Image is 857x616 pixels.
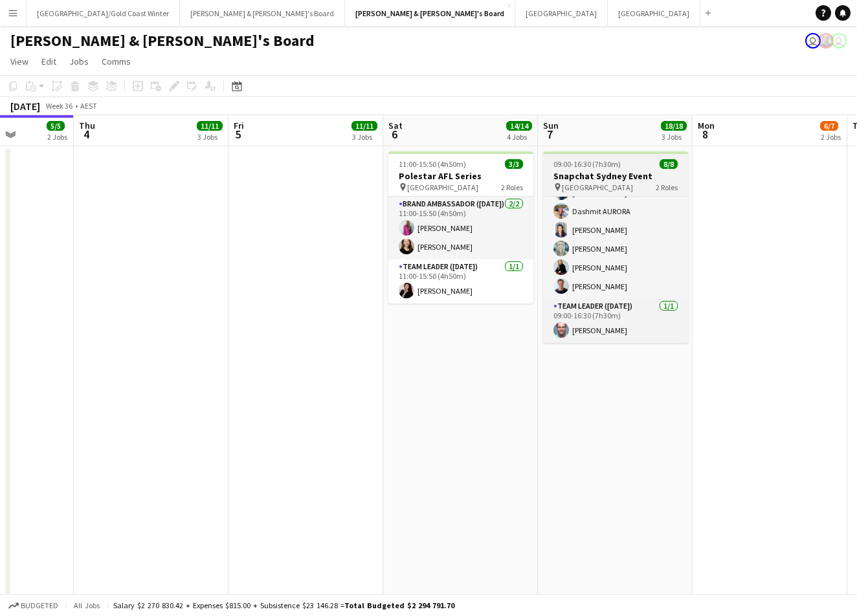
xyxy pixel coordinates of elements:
button: [GEOGRAPHIC_DATA]/Gold Coast Winter [27,1,180,26]
div: 2 Jobs [47,132,67,142]
a: Jobs [64,53,94,70]
button: [PERSON_NAME] & [PERSON_NAME]'s Board [345,1,515,26]
app-card-role: Team Leader ([DATE])1/111:00-15:50 (4h50m)[PERSON_NAME] [388,259,533,303]
span: Fri [234,120,244,131]
div: 4 Jobs [507,132,531,142]
span: [GEOGRAPHIC_DATA] [562,182,633,192]
span: Budgeted [21,601,58,610]
div: 3 Jobs [352,132,377,142]
app-card-role: Team Leader ([DATE])1/109:00-16:30 (7h30m)[PERSON_NAME] [543,299,688,343]
span: 09:00-16:30 (7h30m) [553,159,621,169]
span: Sun [543,120,559,131]
button: [GEOGRAPHIC_DATA] [515,1,608,26]
span: 6 [386,127,403,142]
button: [PERSON_NAME] & [PERSON_NAME]'s Board [180,1,345,26]
span: 7 [541,127,559,142]
app-job-card: 09:00-16:30 (7h30m)8/8Snapchat Sydney Event [GEOGRAPHIC_DATA]2 RolesBrand Ambassador ([DATE])7/70... [543,151,688,343]
span: 11/11 [351,121,377,131]
app-user-avatar: Andy Husen [831,33,847,49]
span: 5 [232,127,244,142]
a: Comms [96,53,136,70]
div: AEST [80,101,97,111]
span: Total Budgeted $2 294 791.70 [344,600,454,610]
h1: [PERSON_NAME] & [PERSON_NAME]'s Board [10,31,315,50]
span: Comms [102,56,131,67]
span: View [10,56,28,67]
span: Mon [698,120,715,131]
span: [GEOGRAPHIC_DATA] [407,182,478,192]
span: 11:00-15:50 (4h50m) [399,159,466,169]
div: [DATE] [10,100,40,113]
span: 4 [77,127,95,142]
span: 5/5 [47,121,65,131]
span: 14/14 [506,121,532,131]
span: 3/3 [505,159,523,169]
app-card-role: Brand Ambassador ([DATE])2/211:00-15:50 (4h50m)[PERSON_NAME][PERSON_NAME] [388,197,533,259]
h3: Polestar AFL Series [388,170,533,182]
span: All jobs [71,600,102,610]
span: 18/18 [661,121,687,131]
a: Edit [36,53,61,70]
app-job-card: 11:00-15:50 (4h50m)3/3Polestar AFL Series [GEOGRAPHIC_DATA]2 RolesBrand Ambassador ([DATE])2/211:... [388,151,533,303]
app-user-avatar: Neil Burton [818,33,834,49]
span: Thu [79,120,95,131]
span: 2 Roles [501,182,523,192]
div: 2 Jobs [821,132,841,142]
span: Jobs [69,56,89,67]
span: 6/7 [820,121,838,131]
span: 11/11 [197,121,223,131]
span: 2 Roles [656,182,678,192]
button: Budgeted [6,599,60,613]
span: 8/8 [660,159,678,169]
h3: Snapchat Sydney Event [543,170,688,182]
span: Week 36 [43,101,75,111]
app-card-role: Brand Ambassador ([DATE])7/709:00-16:30 (7h30m)[PERSON_NAME][PERSON_NAME]Dashmit AURORA[PERSON_NA... [543,142,688,299]
span: 8 [696,127,715,142]
span: Sat [388,120,403,131]
div: 3 Jobs [662,132,686,142]
app-user-avatar: Jenny Tu [805,33,821,49]
a: View [5,53,34,70]
span: Edit [41,56,56,67]
div: 3 Jobs [197,132,222,142]
button: [GEOGRAPHIC_DATA] [608,1,700,26]
div: Salary $2 270 830.42 + Expenses $815.00 + Subsistence $23 146.28 = [113,600,454,610]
